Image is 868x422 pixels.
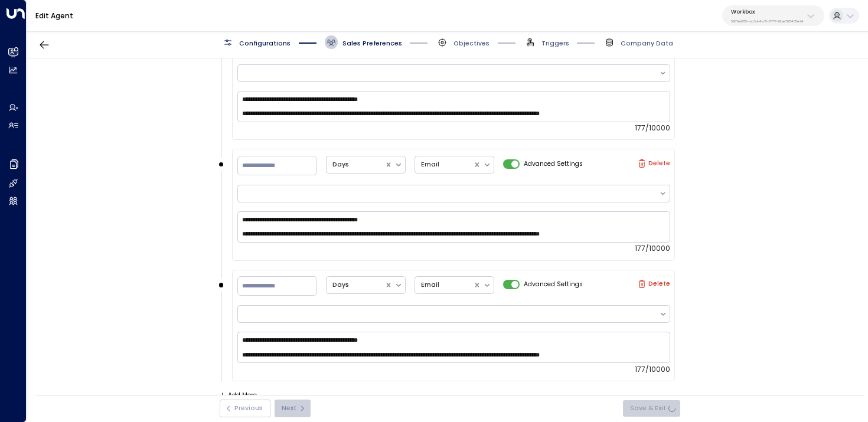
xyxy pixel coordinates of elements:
[731,8,804,15] p: Workbox
[453,39,490,48] span: Objectives
[621,39,673,48] span: Company Data
[541,39,569,48] span: Triggers
[239,39,291,48] span: Configurations
[35,11,73,21] a: Edit Agent
[219,392,257,399] button: Add More
[237,365,670,374] div: 177/10000
[638,159,670,168] label: Delete
[342,39,402,48] span: Sales Preferences
[638,280,670,288] label: Delete
[731,19,804,24] p: 5907e685-ac3d-4b15-8777-6be708435e94
[524,159,583,169] span: Advanced Settings
[524,280,583,289] span: Advanced Settings
[237,244,670,253] div: 177/10000
[237,124,670,132] div: 177/10000
[722,5,824,26] button: Workbox5907e685-ac3d-4b15-8777-6be708435e94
